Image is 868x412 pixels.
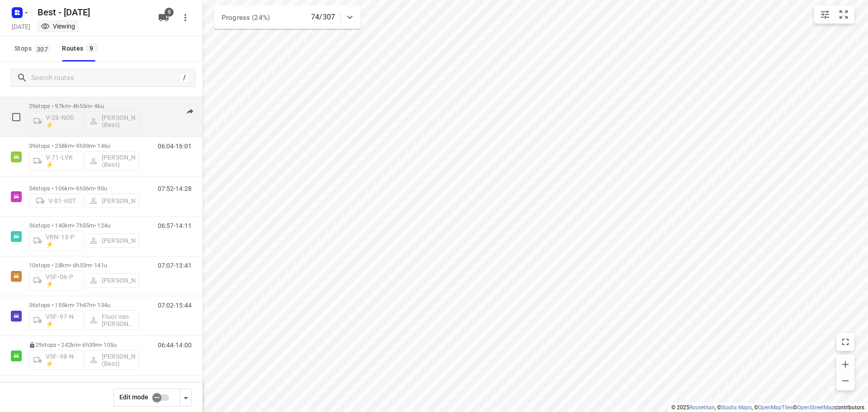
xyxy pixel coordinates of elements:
[119,393,148,401] span: Edit mode
[180,392,191,403] div: Driver app settings
[29,142,139,149] p: 39 stops • 258km • 9h39m • 146u
[176,9,194,27] button: More
[179,73,189,83] div: /
[86,43,97,52] span: 9
[62,43,99,54] div: Routes
[689,404,715,411] a: Routetitan
[311,12,335,23] p: 74/307
[29,302,139,308] p: 36 stops • 155km • 7h47m • 134u
[721,404,752,411] a: Stadia Maps
[155,9,173,27] button: 9
[835,5,853,24] button: Fit zoom
[29,103,139,109] p: 29 stops • 97km • 4h55m • 46u
[158,142,192,150] p: 06:04-16:01
[158,302,192,309] p: 07:02-15:44
[214,5,361,29] div: Progress (24%)74/307
[34,44,50,53] span: 307
[165,8,174,17] span: 9
[758,404,793,411] a: OpenMapTiles
[671,404,864,411] li: © 2025 , © , © © contributors
[158,341,192,349] p: 06:44-14:00
[41,22,75,31] div: You are currently in view mode. To make any changes, go to edit project.
[29,262,139,269] p: 10 stops • 28km • 6h33m • 141u
[816,5,834,24] button: Map settings
[7,108,25,126] span: Select
[29,341,139,348] p: 29 stops • 242km • 6h39m • 105u
[31,71,179,85] input: Search routes
[181,103,199,121] button: Send to driver
[158,222,192,229] p: 06:57-14:11
[814,5,854,24] div: small contained button group
[222,14,270,22] span: Progress (24%)
[158,185,192,192] p: 07:52-14:28
[29,222,139,229] p: 36 stops • 140km • 7h55m • 124u
[158,262,192,269] p: 07:07-13:41
[797,404,835,411] a: OpenStreetMap
[29,185,139,192] p: 54 stops • 106km • 6h36m • 90u
[14,43,53,54] span: Stops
